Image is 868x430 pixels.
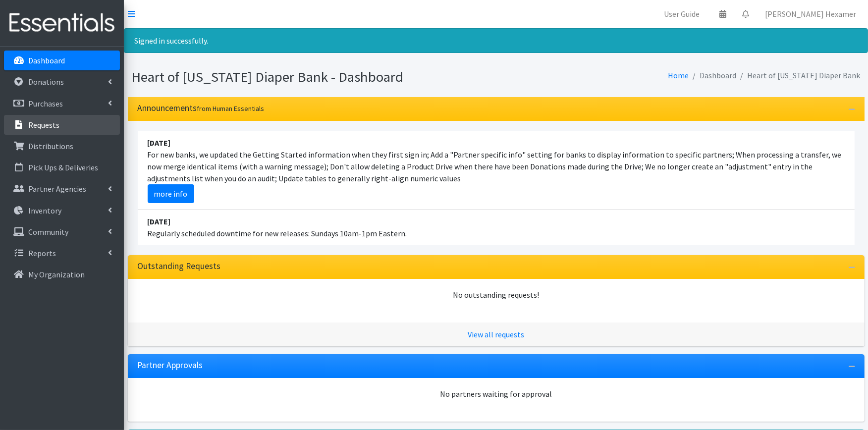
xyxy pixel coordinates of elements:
[4,222,120,242] a: Community
[148,138,171,148] strong: [DATE]
[28,141,73,151] p: Distributions
[4,158,120,177] a: Pick Ups & Deliveries
[148,184,194,203] a: more info
[138,210,855,245] li: Regularly scheduled downtime for new releases: Sundays 10am-1pm Eastern.
[4,265,120,284] a: My Organization
[28,206,61,215] p: Inventory
[138,360,203,371] h3: Partner Approvals
[148,216,171,226] strong: [DATE]
[132,68,492,86] h1: Heart of [US_STATE] Diaper Bank - Dashboard
[28,269,85,279] p: My Organization
[4,51,120,70] a: Dashboard
[4,243,120,263] a: Reports
[4,115,120,135] a: Requests
[28,162,98,172] p: Pick Ups & Deliveries
[4,94,120,113] a: Purchases
[656,4,707,24] a: User Guide
[138,103,265,113] h3: Announcements
[28,248,56,258] p: Reports
[4,136,120,156] a: Distributions
[28,184,86,194] p: Partner Agencies
[4,6,120,40] img: HumanEssentials
[138,289,855,301] div: No outstanding requests!
[28,227,68,237] p: Community
[757,4,864,24] a: [PERSON_NAME] Hexamer
[138,388,855,400] div: No partners waiting for approval
[124,28,868,53] div: Signed in successfully.
[468,329,524,339] a: View all requests
[668,70,689,80] a: Home
[4,179,120,199] a: Partner Agencies
[689,68,737,83] li: Dashboard
[28,77,64,87] p: Donations
[4,72,120,92] a: Donations
[28,55,65,65] p: Dashboard
[138,261,221,271] h3: Outstanding Requests
[28,120,59,130] p: Requests
[737,68,861,83] li: Heart of [US_STATE] Diaper Bank
[197,104,265,113] small: from Human Essentials
[28,99,63,108] p: Purchases
[138,131,855,210] li: For new banks, we updated the Getting Started information when they first sign in; Add a "Partner...
[4,201,120,220] a: Inventory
